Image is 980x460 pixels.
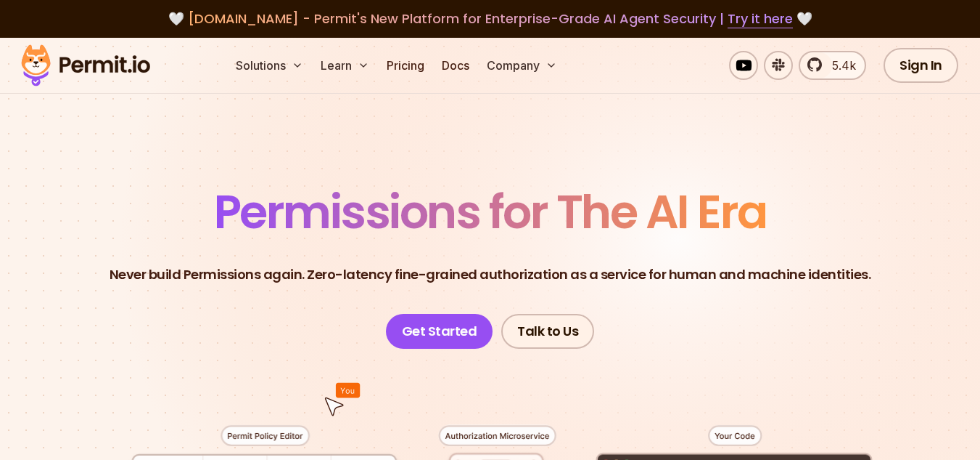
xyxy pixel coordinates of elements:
span: Permissions for The AI Era [214,179,767,244]
img: Permit logo [15,41,157,90]
a: Docs [436,51,475,80]
a: Talk to Us [501,314,594,349]
button: Learn [315,51,375,80]
span: 5.4k [823,57,856,74]
button: Solutions [230,51,309,80]
div: 🤍 🤍 [35,9,945,29]
a: Get Started [386,314,493,349]
p: Never build Permissions again. Zero-latency fine-grained authorization as a service for human and... [110,265,871,285]
a: Sign In [884,48,958,83]
a: Pricing [381,51,430,80]
a: Try it here [728,9,793,28]
a: 5.4k [799,51,866,80]
button: Company [481,51,563,80]
span: [DOMAIN_NAME] - Permit's New Platform for Enterprise-Grade AI Agent Security | [188,9,793,28]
